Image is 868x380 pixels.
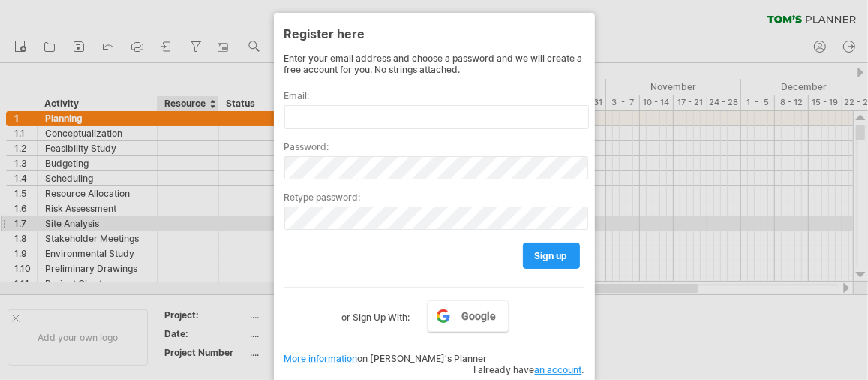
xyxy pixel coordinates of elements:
span: on [PERSON_NAME]'s Planner [284,353,488,364]
a: an account [535,364,582,375]
label: or Sign Up With: [341,300,410,326]
div: Register here [284,20,584,47]
span: sign up [535,250,568,261]
label: Retype password: [284,192,584,203]
label: Password: [284,141,584,152]
a: Google [428,300,509,332]
a: More information [284,353,358,364]
a: sign up [523,243,580,269]
div: Enter your email address and choose a password and we will create a free account for you. No stri... [284,53,584,75]
span: Google [461,310,496,322]
label: Email: [284,90,584,101]
span: I already have . [474,364,584,375]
